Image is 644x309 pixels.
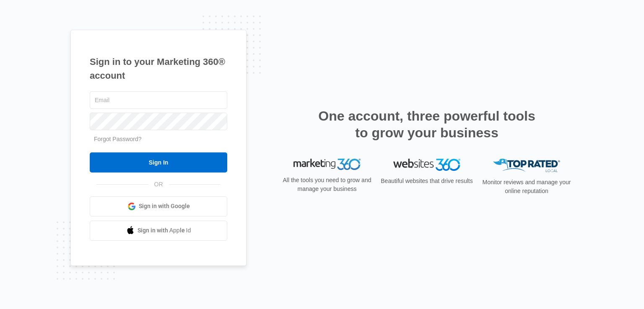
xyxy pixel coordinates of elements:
[139,202,190,211] span: Sign in with Google
[90,152,227,173] input: Sign In
[94,136,142,142] a: Forgot Password?
[90,221,227,241] a: Sign in with Apple Id
[90,55,227,82] h1: Sign in to your Marketing 360® account
[293,159,361,170] img: Marketing 360
[148,180,169,189] span: OR
[90,91,227,109] input: Email
[90,196,227,216] a: Sign in with Google
[493,159,560,173] img: Top Rated Local
[380,177,474,185] p: Beautiful websites that drive results
[316,108,538,141] h2: One account, three powerful tools to grow your business
[393,159,460,171] img: Websites 360
[138,226,191,235] span: Sign in with Apple Id
[280,176,374,193] p: All the tools you need to grow and manage your business
[480,178,574,196] p: Monitor reviews and manage your online reputation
